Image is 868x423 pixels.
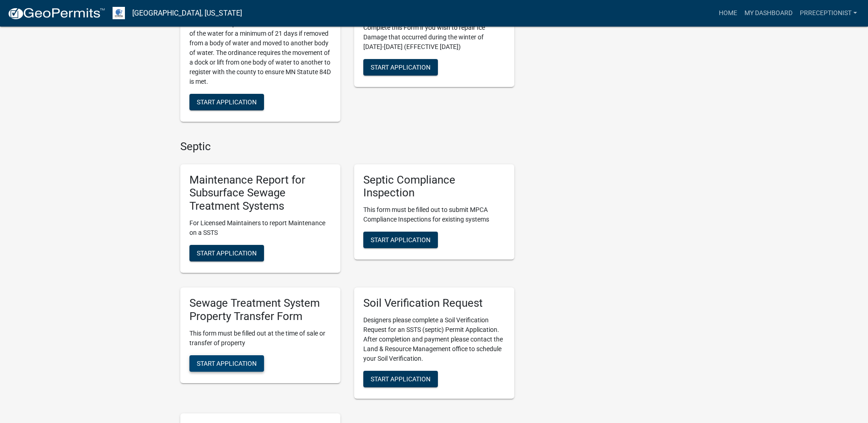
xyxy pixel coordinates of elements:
h5: Maintenance Report for Subsurface Sewage Treatment Systems [189,174,331,213]
span: Start Application [371,375,431,382]
button: Start Application [363,371,438,387]
button: Start Application [189,355,264,372]
span: Start Application [197,249,257,257]
p: This form must be filled out to submit MPCA Compliance Inspections for existing systems [363,205,505,224]
span: Start Application [371,236,431,244]
a: Home [715,5,741,22]
span: Start Application [197,98,257,105]
h5: Septic Compliance Inspection [363,174,505,200]
p: This form must be filled out at the time of sale or transfer of property [189,329,331,348]
a: [GEOGRAPHIC_DATA], [US_STATE] [132,5,242,21]
a: My Dashboard [741,5,796,22]
p: [GEOGRAPHIC_DATA] and [US_STATE] State Statute 84D requires a dock or boat lift to be out of the ... [189,10,331,87]
button: Start Application [189,245,264,261]
img: Otter Tail County, Minnesota [113,7,125,19]
h4: Septic [180,140,514,153]
span: Start Application [197,359,257,367]
button: Start Application [363,59,438,76]
button: Start Application [363,232,438,248]
a: prreceptionist [796,5,861,22]
h5: Sewage Treatment System Property Transfer Form [189,297,331,323]
span: Start Application [371,63,431,70]
button: Start Application [189,94,264,110]
p: Complete this Form if you wish to repair Ice Damage that occurred during the winter of [DATE]-[DA... [363,23,505,52]
p: For Licensed Maintainers to report Maintenance on a SSTS [189,218,331,238]
p: Designers please complete a Soil Verification Request for an SSTS (septic) Permit Application. Af... [363,315,505,363]
h5: Soil Verification Request [363,297,505,310]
